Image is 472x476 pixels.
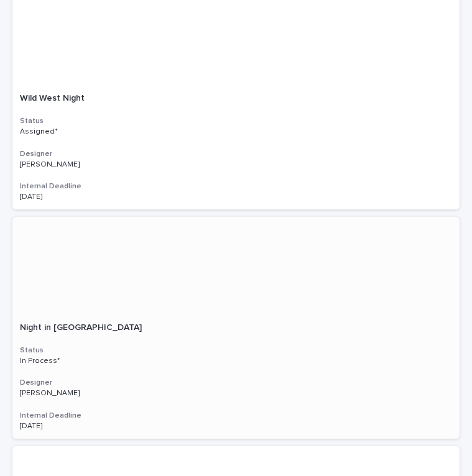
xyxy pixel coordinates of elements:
[20,158,82,169] p: [PERSON_NAME]
[20,411,452,421] h3: Internal Deadline
[12,217,460,439] a: Night in [GEOGRAPHIC_DATA]Night in [GEOGRAPHIC_DATA] StatusIn Process*Designer[PERSON_NAME][PERSO...
[20,422,175,431] p: [DATE]
[20,116,452,126] h3: Status
[20,346,452,355] h3: Status
[20,91,87,104] p: Wild West Night
[20,387,82,398] p: [PERSON_NAME]
[20,378,452,388] h3: Designer
[20,149,452,159] h3: Designer
[20,320,144,333] p: Night in [GEOGRAPHIC_DATA]
[20,357,175,365] p: In Process*
[20,127,175,136] p: Assigned*
[20,181,452,191] h3: Internal Deadline
[20,193,175,201] p: [DATE]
